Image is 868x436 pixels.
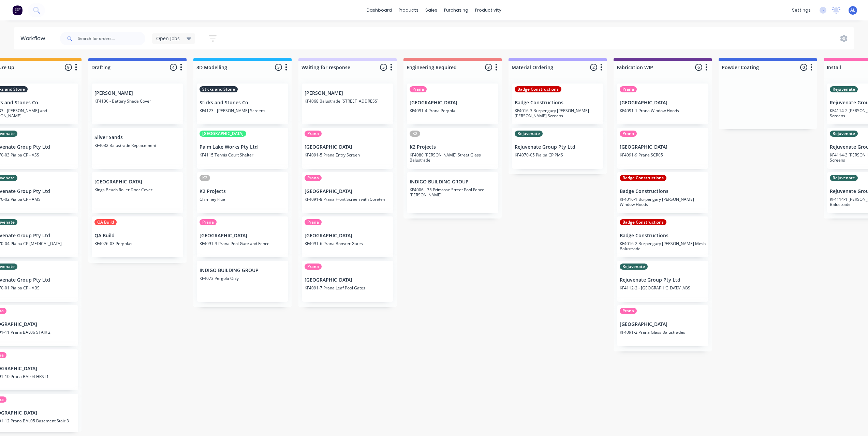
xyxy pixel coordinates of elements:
p: KF4026-03 Pergolas [94,241,180,246]
p: KF4091-8 Prana Front Screen with Coreten [305,197,391,202]
div: Sticks and Stone [200,86,238,92]
p: KF4112-2 - [GEOGRAPHIC_DATA] ABS [620,285,706,290]
div: Prana[GEOGRAPHIC_DATA]KF4091-3 Prana Pool Gate and Fence [197,216,288,257]
p: [PERSON_NAME] [305,90,391,96]
p: Badge Constructions [620,189,706,194]
div: Badge Constructions [620,219,666,225]
p: [GEOGRAPHIC_DATA] [305,144,391,150]
div: RejuvenateRejuvenate Group Pty LtdKF4112-2 - [GEOGRAPHIC_DATA] ABS [617,261,708,302]
p: KF4091-3 Prana Pool Gate and Fence [200,241,285,246]
p: KF4091-4 Prana Pergola [410,108,496,113]
p: KF4091-2 Prana Glass Balustrades [620,330,706,335]
p: [PERSON_NAME] [94,90,180,96]
div: Workflow [20,34,48,43]
img: Factory [12,5,23,15]
div: Silver SandsKF4032 Balustrade Replacement [92,128,183,169]
p: KF4091-5 Prana Entry Screen [305,152,391,157]
p: [GEOGRAPHIC_DATA] [200,233,285,239]
div: Prana[GEOGRAPHIC_DATA]KF4091-9 Prana SCR05 [617,128,708,169]
div: Prana[GEOGRAPHIC_DATA]KF4091-5 Prana Entry Screen [302,128,393,169]
div: Prana[GEOGRAPHIC_DATA]KF4091-4 Prana Pergola [407,84,498,124]
div: K2K2 ProjectsKF4080 [PERSON_NAME] Street Glass Balustrade [407,128,498,169]
div: Sticks and StoneSticks and Stones Co.KF4123 - [PERSON_NAME] Screens [197,84,288,124]
div: Rejuvenate [515,131,543,137]
input: Search for orders... [78,32,145,45]
div: K2 [410,131,420,137]
div: Prana[GEOGRAPHIC_DATA]KF4091-8 Prana Front Screen with Coreten [302,172,393,213]
p: Badge Constructions [515,100,601,106]
p: Kings Beach Roller Door Cover [94,187,180,192]
div: [PERSON_NAME]KF4130 - Battery Shade Cover [92,84,183,124]
p: INDIGO BUILDING GROUP [410,179,496,185]
div: K2K2 ProjectsChimney Flue [197,172,288,213]
a: dashboard [363,5,395,15]
p: KF4016-1 Burpengary [PERSON_NAME] Window Hoods [620,197,706,207]
div: [GEOGRAPHIC_DATA] [200,131,246,137]
div: K2 [200,175,210,181]
div: Badge ConstructionsBadge ConstructionsKF4016-1 Burpengary [PERSON_NAME] Window Hoods [617,172,708,213]
div: products [395,5,422,15]
span: AL [850,7,855,13]
div: Rejuvenate [620,264,648,270]
div: Prana[GEOGRAPHIC_DATA]KF4091-2 Prana Glass Balustrades [617,305,708,346]
p: KF4091-6 Prana Booster Gates [305,241,391,246]
div: settings [789,5,814,15]
p: K2 Projects [200,189,285,194]
div: Prana[GEOGRAPHIC_DATA]KF4091-1 Prana Window Hoods [617,84,708,124]
div: Prana [620,308,637,314]
p: INDIGO BUILDING GROUP [200,268,285,273]
div: Prana[GEOGRAPHIC_DATA]KF4091-6 Prana Booster Gates [302,216,393,257]
p: [GEOGRAPHIC_DATA] [305,277,391,283]
div: RejuvenateRejuvenate Group Pty LtdKF4070-05 Pialba CP PMS [512,128,603,169]
div: [GEOGRAPHIC_DATA]Palm Lake Works Pty LtdKF4115 Tennis Court Shelter [197,128,288,169]
div: QA Build [94,219,117,225]
p: QA Build [94,233,180,239]
div: INDIGO BUILDING GROUPKF4073 Pergola Only [197,261,288,302]
p: Rejuvenate Group Pty Ltd [515,144,601,150]
p: Sticks and Stones Co. [200,100,285,106]
div: Prana [305,131,322,137]
div: Prana [200,219,217,225]
p: KF4073 Pergola Only [200,276,285,281]
p: KF4070-05 Pialba CP PMS [515,152,601,157]
div: productivity [472,5,505,15]
p: KF4016-3 Burpengary [PERSON_NAME] [PERSON_NAME] Screens [515,108,601,118]
div: Badge Constructions [620,175,666,181]
div: Prana [620,86,637,92]
div: Rejuvenate [830,131,858,137]
div: Prana [305,175,322,181]
p: Rejuvenate Group Pty Ltd [620,277,706,283]
div: Rejuvenate [830,175,858,181]
p: KF4091-7 Prana Leaf Pool Gates [305,285,391,290]
p: KF4080 [PERSON_NAME] Street Glass Balustrade [410,152,496,163]
div: Prana [410,86,427,92]
p: KF4068 Balustrade [STREET_ADDRESS] [305,99,391,104]
p: Chimney Flue [200,197,285,202]
p: Silver Sands [94,135,180,140]
div: Prana [620,131,637,137]
div: INDIGO BUILDING GROUPKF4006 - 35 Primrose Street Pool Fence [PERSON_NAME] [407,172,498,213]
div: Prana[GEOGRAPHIC_DATA]KF4091-7 Prana Leaf Pool Gates [302,261,393,302]
p: KF4115 Tennis Court Shelter [200,152,285,157]
p: [GEOGRAPHIC_DATA] [620,100,706,106]
p: Palm Lake Works Pty Ltd [200,144,285,150]
div: [PERSON_NAME]KF4068 Balustrade [STREET_ADDRESS] [302,84,393,124]
div: Prana [305,264,322,270]
p: KF4091-9 Prana SCR05 [620,152,706,157]
div: [GEOGRAPHIC_DATA]Kings Beach Roller Door Cover [92,172,183,213]
p: [GEOGRAPHIC_DATA] [410,100,496,106]
div: Prana [305,219,322,225]
p: KF4091-1 Prana Window Hoods [620,108,706,113]
p: K2 Projects [410,144,496,150]
p: KF4123 - [PERSON_NAME] Screens [200,108,285,113]
div: Badge ConstructionsBadge ConstructionsKF4016-3 Burpengary [PERSON_NAME] [PERSON_NAME] Screens [512,84,603,124]
p: Badge Constructions [620,233,706,239]
div: purchasing [441,5,472,15]
p: KF4006 - 35 Primrose Street Pool Fence [PERSON_NAME] [410,187,496,197]
p: KF4032 Balustrade Replacement [94,143,180,148]
p: KF4130 - Battery Shade Cover [94,99,180,104]
div: Badge Constructions [515,86,561,92]
span: Open Jobs [156,35,180,42]
p: [GEOGRAPHIC_DATA] [620,144,706,150]
p: [GEOGRAPHIC_DATA] [305,233,391,239]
